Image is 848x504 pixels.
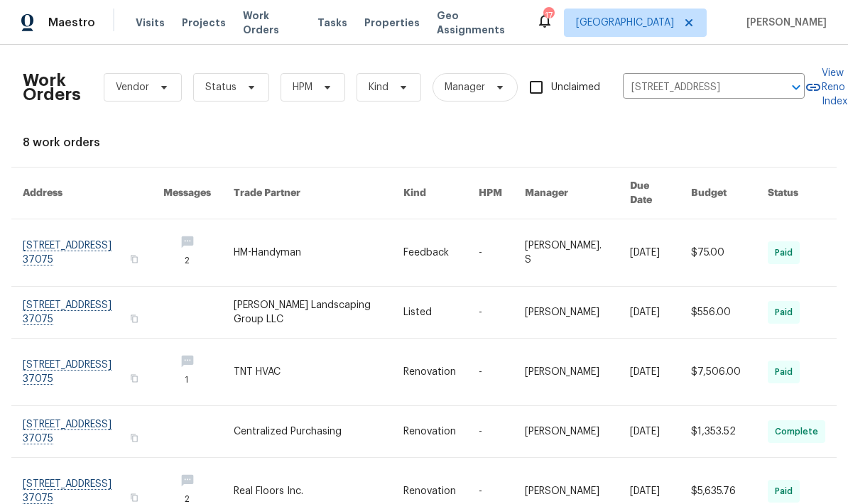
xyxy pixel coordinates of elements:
th: Address [11,168,152,219]
td: Centralized Purchasing [222,406,392,458]
span: HPM [293,80,312,94]
th: Budget [680,168,756,219]
span: Unclaimed [551,80,600,95]
td: - [467,219,513,287]
span: Visits [136,16,165,30]
span: [PERSON_NAME] [741,16,827,30]
td: [PERSON_NAME] [513,339,619,406]
div: 17 [543,9,553,23]
h2: Work Orders [23,73,81,102]
th: Kind [392,168,467,219]
span: [GEOGRAPHIC_DATA] [576,16,674,30]
td: TNT HVAC [222,339,392,406]
span: Maestro [48,16,95,30]
button: Copy Address [128,372,141,385]
td: Renovation [392,406,467,458]
td: [PERSON_NAME] [513,287,619,339]
td: Renovation [392,339,467,406]
td: Listed [392,287,467,339]
button: Copy Address [128,491,141,504]
td: HM-Handyman [222,219,392,287]
th: Trade Partner [222,168,392,219]
td: - [467,339,513,406]
button: Copy Address [128,253,141,265]
th: Due Date [619,168,680,219]
span: Work Orders [243,9,300,37]
span: Projects [182,16,226,30]
span: Properties [364,16,420,30]
td: [PERSON_NAME] Landscaping Group LLC [222,287,392,339]
td: [PERSON_NAME] [513,406,619,458]
span: Vendor [116,80,149,94]
span: Kind [369,80,388,94]
td: Feedback [392,219,467,287]
td: [PERSON_NAME]. S [513,219,619,287]
span: Status [205,80,237,94]
th: Manager [513,168,619,219]
td: - [467,287,513,339]
button: Copy Address [128,432,141,444]
span: Tasks [317,18,347,28]
th: Messages [152,168,222,219]
span: Manager [445,80,485,94]
th: Status [756,168,837,219]
button: Open [786,77,806,97]
a: View Reno Index [805,66,847,109]
input: Enter in an address [623,77,765,99]
td: - [467,406,513,458]
span: Geo Assignments [437,9,519,37]
th: HPM [467,168,513,219]
div: 8 work orders [23,136,825,150]
button: Copy Address [128,312,141,325]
